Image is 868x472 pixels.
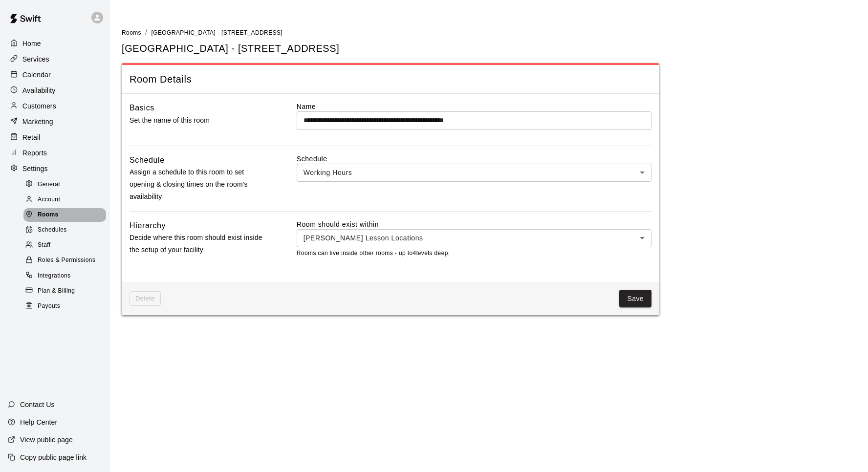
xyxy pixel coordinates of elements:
[130,114,265,127] p: Set the name of this room
[38,240,50,250] span: Staff
[8,114,102,129] a: Marketing
[22,86,56,95] p: Availability
[8,99,102,113] a: Customers
[23,269,106,283] div: Integrations
[130,232,265,256] p: Decide where this room should exist inside the setup of your facility
[8,146,102,160] a: Reports
[38,225,67,235] span: Schedules
[23,177,110,192] a: General
[38,256,95,265] span: Roles & Permissions
[23,300,106,313] div: Payouts
[22,148,47,158] p: Reports
[23,193,106,207] div: Account
[619,290,651,308] button: Save
[297,164,651,182] div: Working Hours
[8,36,102,51] a: Home
[23,253,110,268] a: Roles & Permissions
[122,28,141,36] a: Rooms
[23,192,110,207] a: Account
[20,400,55,409] p: Contact Us
[297,229,651,247] div: [PERSON_NAME] Lesson Locations
[22,54,49,64] p: Services
[23,208,106,222] div: Rooms
[22,132,41,142] p: Retail
[297,154,651,164] label: Schedule
[145,27,147,38] li: /
[23,223,106,237] div: Schedules
[23,208,110,223] a: Rooms
[23,299,110,314] a: Payouts
[23,238,110,253] a: Staff
[22,101,56,111] p: Customers
[122,27,856,38] nav: breadcrumb
[297,219,651,229] label: Room should exist within
[8,130,102,145] a: Retail
[20,452,87,462] p: Copy public page link
[20,435,73,445] p: View public page
[130,166,265,203] p: Assign a schedule to this room to set opening & closing times on the room's availability
[8,161,102,176] a: Settings
[38,180,60,190] span: General
[23,268,110,283] a: Integrations
[8,52,102,66] a: Services
[130,291,161,306] span: This room cannot be deleted as it is linked to bookings or staff availability
[130,219,166,232] h6: Hierarchy
[22,117,53,127] p: Marketing
[297,249,651,258] p: Rooms can live inside other rooms - up to 4 levels deep.
[38,210,59,220] span: Rooms
[130,154,165,167] h6: Schedule
[23,284,106,298] div: Plan & Billing
[38,195,60,205] span: Account
[20,417,57,427] p: Help Center
[122,42,339,55] h5: [GEOGRAPHIC_DATA] - [STREET_ADDRESS]
[23,283,110,299] a: Plan & Billing
[38,271,71,281] span: Integrations
[130,73,651,86] span: Room Details
[297,102,651,111] label: Name
[122,29,141,36] span: Rooms
[8,67,102,82] a: Calendar
[22,164,48,173] p: Settings
[23,254,106,267] div: Roles & Permissions
[23,238,106,252] div: Staff
[151,29,282,36] span: [GEOGRAPHIC_DATA] - [STREET_ADDRESS]
[38,301,60,311] span: Payouts
[22,39,41,48] p: Home
[22,70,51,80] p: Calendar
[8,83,102,98] a: Availability
[38,286,75,296] span: Plan & Billing
[23,223,110,238] a: Schedules
[23,178,106,192] div: General
[130,102,154,114] h6: Basics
